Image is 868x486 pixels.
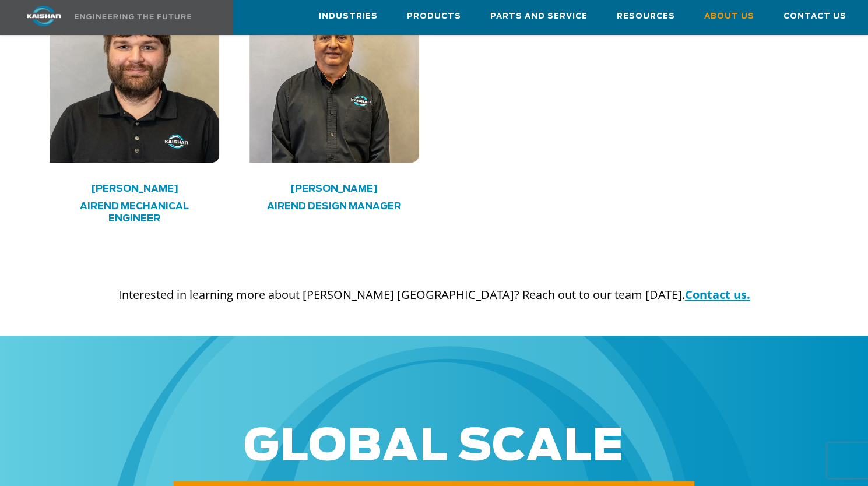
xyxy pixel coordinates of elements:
h4: Airend Design Manager [266,200,402,213]
a: Contact Us [783,1,846,32]
a: About Us [704,1,754,32]
a: Contact us. [685,287,750,302]
span: Contact Us [783,10,846,23]
a: Resources [617,1,675,32]
p: Interested in learning more about [PERSON_NAME] [GEOGRAPHIC_DATA]? Reach out to our team [DATE]. [42,286,827,304]
h4: Airend Mechanical Engineer [66,200,202,225]
span: Parts and Service [490,10,588,23]
a: Parts and Service [490,1,588,32]
span: Resources [617,10,675,23]
span: About Us [704,10,754,23]
img: About Us [249,2,419,163]
span: Products [407,10,461,23]
a: Products [407,1,461,32]
h4: [PERSON_NAME] [266,186,402,192]
span: Industries [319,10,378,23]
img: Engineering the future [75,14,191,19]
h4: [PERSON_NAME] [66,186,202,192]
a: Industries [319,1,378,32]
img: About Us [50,2,219,163]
